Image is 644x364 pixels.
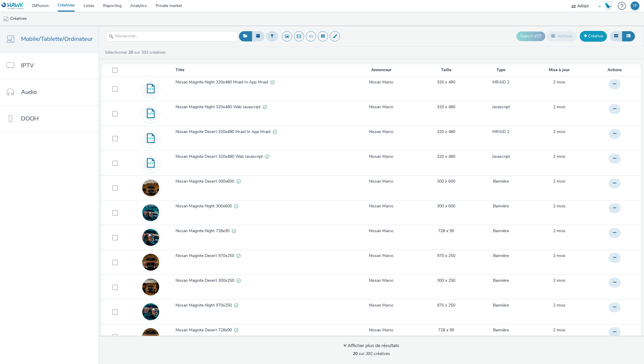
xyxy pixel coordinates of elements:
img: code.svg [142,105,159,122]
strong: 20 [353,351,357,356]
a: Nissan Maroc [369,154,394,160]
span: 2 mois [553,79,565,85]
a: 728 x 90 [438,228,454,234]
a: 2 juillet 2025, 5:25 [553,253,565,259]
a: Nissan Maroc [369,104,394,110]
th: Type [474,64,528,76]
a: Sélectionner sur 392 créatives [104,50,168,55]
a: Bannière [493,327,509,333]
a: Bannière [493,253,509,259]
span: Nissan Magnite Desert 970x250 [176,253,237,259]
span: Nissan Magnite Night 728x90 [176,228,232,234]
a: Nissan Maroc [369,178,394,184]
span: 2 mois [553,278,565,283]
div: Valide [234,327,238,333]
a: Nissan Maroc [369,228,394,234]
div: Hawk Academy [604,1,612,10]
span: 2 mois [553,253,565,258]
span: 2 mois [553,129,565,134]
div: Valide [234,203,238,209]
div: Valide [263,104,267,110]
span: sur 392 créatives [353,351,390,356]
a: Nissan Magnite Desert 300x600Valide [176,178,344,187]
span: 2 mois [553,302,565,308]
a: 320 x 480 [437,154,455,160]
button: Archiver [547,31,577,41]
img: mobile [3,16,9,22]
a: Nissan Maroc [369,278,394,283]
a: Nissan Maroc [369,253,394,259]
a: Hawk Academy [604,1,615,10]
a: Nissan Magnite Desert 970x250Valide [176,253,344,262]
button: Export d'ID [516,32,545,41]
button: Liste [622,31,635,41]
div: Valide [237,278,241,284]
span: DOOH [21,114,39,123]
a: 30 juin 2025, 17:49 [553,178,565,184]
div: Valide [273,129,277,135]
span: IPTV [21,61,34,70]
th: Actions [590,64,641,76]
a: Nissan Magnite Desert 300x250Valide [176,278,344,286]
a: 970 x 250 [437,253,455,259]
a: 970 x 250 [437,302,455,308]
span: Nissan Magnite Night 320x480 Mraid In App Mraid [176,79,270,85]
span: 2 mois [553,104,565,110]
a: Javascript [492,104,510,110]
div: Valide [237,178,241,185]
a: Bannière [493,203,509,209]
span: 2 mois [553,228,565,234]
th: Annonceur [344,64,418,76]
a: Nissan Maroc [369,79,394,85]
a: 300 x 250 [437,278,455,283]
img: f82472d5-b8b7-4d66-b1e1-d19b50835d4f.png [142,328,159,345]
div: Valide [237,253,241,259]
img: bd29e849-2580-48b7-8b21-050239251237.jpg [142,171,159,205]
img: f1861fa0-fa0d-4f5f-9cb1-3af471abf182.png [142,254,159,271]
span: Nissan Magnite Night 970x250 [176,302,234,308]
span: 2 mois [553,203,565,209]
a: MRAID 2 [492,79,509,85]
span: Nissan Magnite Desert 320x480 Mraid In App Mraid [176,129,273,135]
a: Javascript [492,154,510,160]
img: undefined Logo [1,2,24,10]
a: 30 juin 2025, 17:22 [553,154,565,160]
a: Nissan Magnite Night 728x90Valide [176,228,344,237]
a: Nissan Magnite Desert 320x480 Mraid In App MraidValide [176,129,344,138]
span: 2 mois [553,154,565,159]
input: Rechercher... [106,31,237,41]
a: 2 juillet 2025, 5:24 [553,79,565,85]
div: Valide [232,228,236,234]
a: MRAID 2 [492,129,509,135]
img: ee0ab65c-ef73-4fca-b574-335f4d5634b6.jpg [142,196,159,230]
span: Nissan Magnite Desert 300x250 [176,278,237,283]
a: 30 juin 2025, 17:49 [553,203,565,209]
a: Nissan Maroc [369,302,394,308]
a: 728 x 90 [438,327,454,333]
img: code.svg [142,155,159,171]
a: Créative [580,31,607,41]
div: 2 juillet 2025, 5:21 [553,104,565,110]
span: 2 mois [553,178,565,184]
span: Audio [21,88,37,96]
div: Valide [270,79,275,85]
a: 320 x 480 [437,79,455,85]
strong: 20 [129,50,133,55]
a: Nissan Maroc [369,129,394,135]
a: 30 juin 2025, 17:54 [553,327,565,333]
a: 30 juin 2025, 17:39 [553,129,565,135]
a: Nissan Maroc [369,203,394,209]
img: 838bfb90-44c3-4450-ad10-2a09f99ef921.png [142,229,159,246]
a: 30 juin 2025, 17:51 [553,302,565,308]
th: Titre [175,64,344,76]
a: Bannière [493,302,509,308]
div: YF [633,1,637,10]
th: Taille [418,64,474,76]
a: 300 x 600 [437,203,455,209]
